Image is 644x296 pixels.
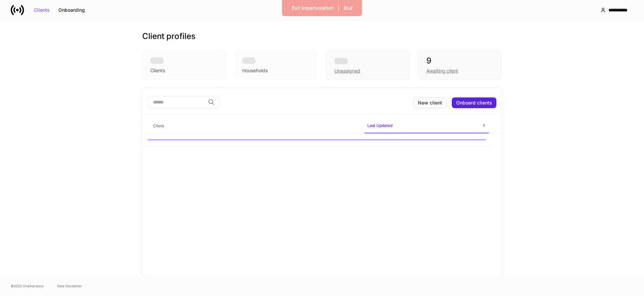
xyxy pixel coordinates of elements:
div: Onboard clients [456,100,492,105]
div: Households [242,67,268,74]
span: Last Updated [365,119,489,133]
div: Unassigned [326,50,410,80]
button: New client [414,97,446,108]
span: © 2025 OneAdvisory [11,283,44,289]
div: 9Awaiting client [418,50,502,80]
div: Clients [150,67,165,74]
div: New client [418,100,442,105]
a: Data Disclaimer [57,283,82,289]
h6: Client [153,123,164,129]
button: Blur [339,3,357,13]
div: Unassigned [334,68,360,74]
div: Awaiting client [426,68,458,74]
div: Clients [34,8,50,12]
div: 9 [426,55,493,66]
button: Onboarding [54,5,89,15]
button: Onboard clients [452,97,496,108]
h6: Last Updated [367,122,392,129]
button: Clients [30,5,54,15]
span: Client [150,119,359,133]
div: Exit Impersonation [292,6,333,10]
div: Blur [344,6,353,10]
h3: Client profiles [142,31,196,42]
button: Exit Impersonation [287,3,338,13]
div: Onboarding [58,8,85,12]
